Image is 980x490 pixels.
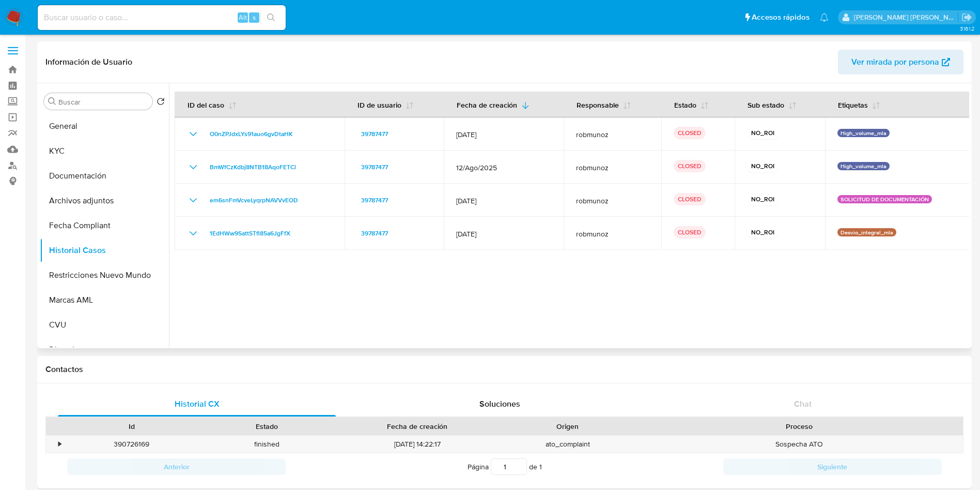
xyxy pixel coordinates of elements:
[723,458,942,475] button: Siguiente
[507,421,628,432] div: Origen
[838,50,963,75] button: Ver mirada por persona
[260,10,282,25] button: search-icon
[48,97,56,106] button: Buscar
[961,12,972,23] a: Salir
[40,188,169,213] button: Archivos adjuntos
[643,421,956,432] div: Proceso
[40,263,169,288] button: Restricciones Nuevo Mundo
[40,114,169,139] button: General
[40,313,169,337] button: CVU
[539,462,542,472] span: 1
[342,421,493,432] div: Fecha de creación
[40,337,169,362] button: Direcciones
[175,398,220,410] span: Historial CX
[157,97,165,109] button: Volver al orden por defecto
[335,436,500,453] div: [DATE] 14:22:17
[207,421,328,432] div: Estado
[45,364,963,375] h1: Contactos
[468,458,542,475] span: Página de
[71,421,192,432] div: Id
[40,139,169,164] button: KYC
[635,436,963,453] div: Sospecha ATO
[40,288,169,313] button: Marcas AML
[58,97,148,107] input: Buscar
[199,436,335,453] div: finished
[40,238,169,263] button: Historial Casos
[67,458,286,475] button: Anterior
[752,12,810,23] span: Accesos rápidos
[38,11,286,24] input: Buscar usuario o caso...
[253,12,256,22] span: s
[479,398,520,410] span: Soluciones
[40,164,169,188] button: Documentación
[45,57,132,67] h1: Información de Usuario
[500,436,635,453] div: ato_complaint
[794,398,812,410] span: Chat
[854,12,958,22] p: sandra.helbardt@mercadolibre.com
[40,213,169,238] button: Fecha Compliant
[851,50,939,75] span: Ver mirada por persona
[239,12,247,22] span: Alt
[820,13,829,22] a: Notificaciones
[58,439,61,449] div: •
[64,436,199,453] div: 390726169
